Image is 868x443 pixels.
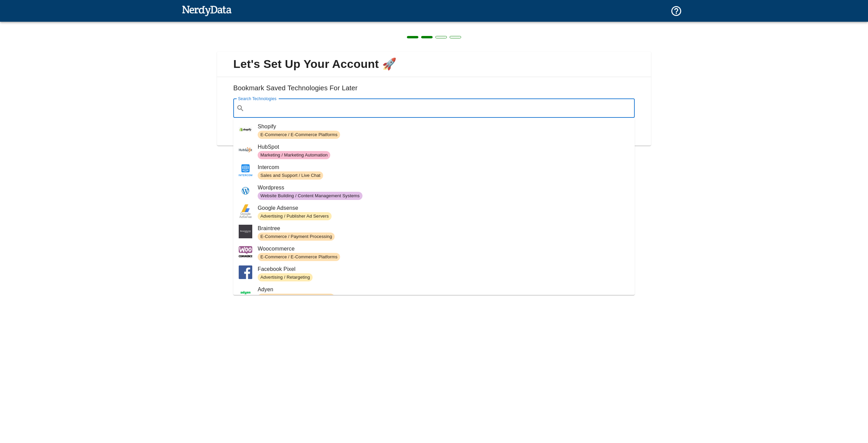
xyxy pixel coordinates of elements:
span: HubSpot [258,143,629,151]
span: Website Building / Content Management Systems [258,193,362,199]
span: Shopify [258,123,629,131]
span: Woocommerce [258,245,629,253]
img: NerdyData.com [182,4,232,17]
span: E-Commerce / Payment Processing [258,234,335,240]
iframe: Drift Widget Chat Controller [834,395,860,421]
span: Marketing / Marketing Automation [258,152,330,159]
span: Facebook Pixel [258,265,629,273]
span: Advertising / Retargeting [258,274,313,281]
label: Search Technologies [238,96,276,101]
button: Support and Documentation [666,1,686,21]
span: E-Commerce / E-Commerce Platforms [258,254,340,260]
span: Let's Set Up Your Account 🚀 [222,57,646,71]
span: Intercom [258,163,629,171]
span: Advertising / Publisher Ad Servers [258,213,332,220]
span: Braintree [258,224,629,233]
span: E-Commerce / E-Commerce Platforms [258,132,340,138]
span: Sales and Support / Live Chat [258,172,323,179]
h6: Bookmark Saved Technologies For Later [222,82,646,99]
span: Google Adsense [258,204,629,212]
span: E-Commerce / Payment Processing [258,295,335,301]
span: Wordpress [258,184,629,192]
span: Adyen [258,285,629,294]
